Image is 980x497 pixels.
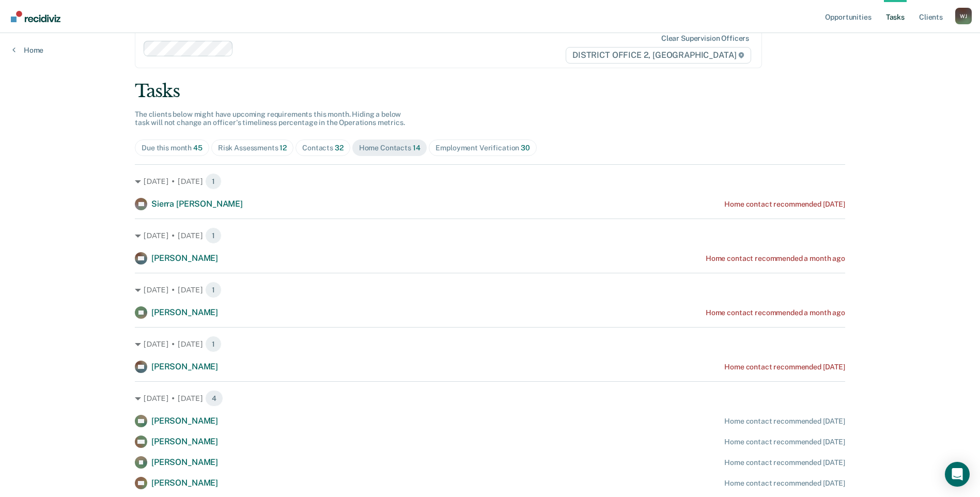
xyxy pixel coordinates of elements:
[435,144,530,152] div: Employment Verification
[151,437,218,446] span: [PERSON_NAME]
[302,144,344,152] div: Contacts
[151,478,218,488] span: [PERSON_NAME]
[706,308,845,317] div: Home contact recommended a month ago
[135,81,845,102] div: Tasks
[151,253,218,263] span: [PERSON_NAME]
[151,307,218,317] span: [PERSON_NAME]
[135,173,845,190] div: [DATE] • [DATE] 1
[205,336,222,352] span: 1
[724,363,845,371] div: Home contact recommended [DATE]
[566,47,751,64] span: DISTRICT OFFICE 2, [GEOGRAPHIC_DATA]
[11,11,60,22] img: Recidiviz
[135,282,845,298] div: [DATE] • [DATE] 1
[724,479,845,488] div: Home contact recommended [DATE]
[521,144,530,152] span: 30
[359,144,421,152] div: Home Contacts
[142,144,203,152] div: Due this month
[724,417,845,426] div: Home contact recommended [DATE]
[135,227,845,244] div: [DATE] • [DATE] 1
[955,8,972,24] button: Profile dropdown button
[151,457,218,467] span: [PERSON_NAME]
[205,173,222,190] span: 1
[413,144,421,152] span: 14
[193,144,203,152] span: 45
[706,254,845,263] div: Home contact recommended a month ago
[955,8,972,24] div: W J
[218,144,287,152] div: Risk Assessments
[279,144,287,152] span: 12
[135,390,845,407] div: [DATE] • [DATE] 4
[945,462,970,487] div: Open Intercom Messenger
[12,45,43,55] a: Home
[661,34,749,43] div: Clear supervision officers
[724,200,845,209] div: Home contact recommended [DATE]
[135,336,845,352] div: [DATE] • [DATE] 1
[151,199,243,209] span: Sierra [PERSON_NAME]
[151,362,218,371] span: [PERSON_NAME]
[205,227,222,244] span: 1
[724,458,845,467] div: Home contact recommended [DATE]
[135,110,405,127] span: The clients below might have upcoming requirements this month. Hiding a below task will not chang...
[335,144,344,152] span: 32
[205,282,222,298] span: 1
[205,390,223,407] span: 4
[724,438,845,446] div: Home contact recommended [DATE]
[151,416,218,426] span: [PERSON_NAME]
